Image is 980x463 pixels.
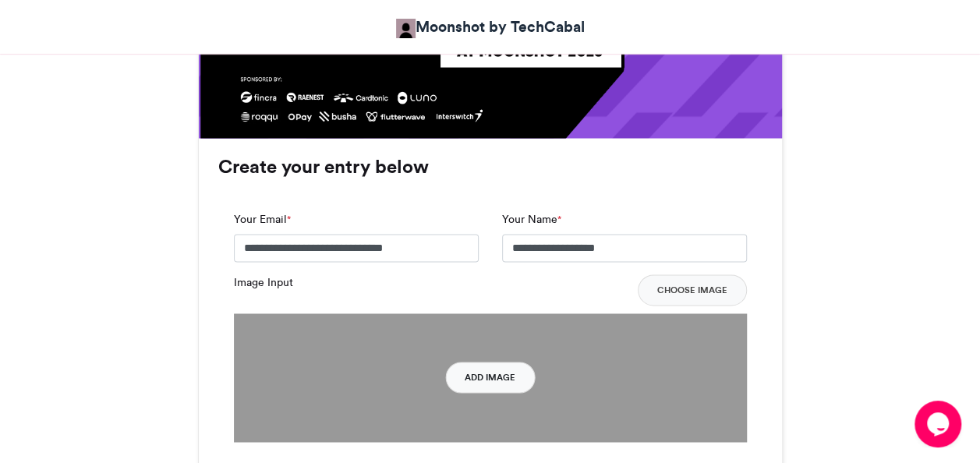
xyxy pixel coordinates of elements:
[396,19,416,38] img: Moonshot by TechCabal
[234,211,291,228] label: Your Email
[234,274,293,291] label: Image Input
[445,362,535,393] button: Add Image
[915,401,964,447] iframe: chat widget
[502,211,561,228] label: Your Name
[396,16,585,38] a: Moonshot by TechCabal
[218,157,762,176] h3: Create your entry below
[638,274,747,306] button: Choose Image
